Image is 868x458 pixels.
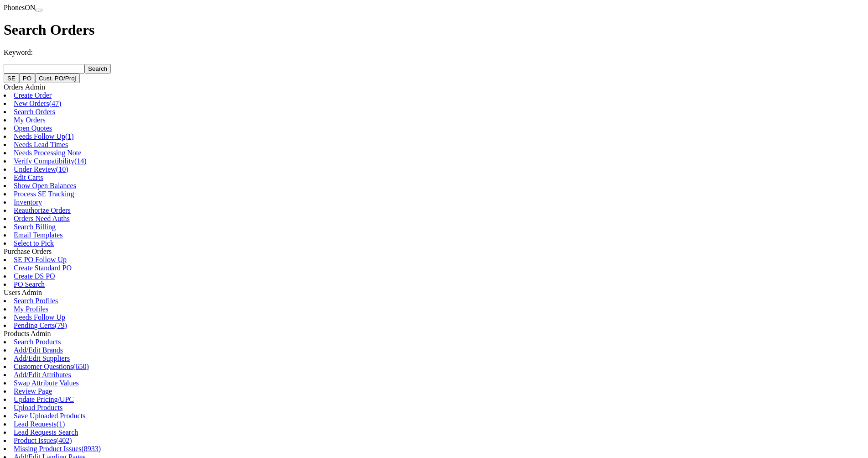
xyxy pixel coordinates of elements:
[14,157,87,165] a: Verify Compatibility(14)
[73,363,89,370] span: ( 650 )
[4,21,864,38] h1: Search Orders
[14,437,72,444] a: Product Issues(402)
[19,74,35,83] input: PO
[14,190,74,198] a: Process SE Tracking
[49,100,62,107] span: ( 47 )
[57,420,65,428] span: ( 1 )
[14,157,74,165] span: Verify Compatibility
[14,404,62,411] a: Upload Products
[14,445,101,453] a: Missing Product Issues(8933)
[14,116,46,124] a: My Orders
[14,132,74,140] a: Needs Follow Up(1)
[14,141,68,148] a: Needs Lead Times
[14,354,70,362] a: Add/Edit Suppliers
[14,91,52,99] a: Create Order
[56,437,72,444] span: ( 402 )
[14,165,68,173] a: Under Review(10)
[14,387,52,395] a: Review Page
[56,165,68,173] span: ( 10 )
[14,305,48,313] a: My Profiles
[14,182,76,190] a: Show Open Balances
[14,420,65,428] a: Lead Requests(1)
[14,223,56,231] a: Search Billing
[35,74,79,83] input: Cust. PO/Proj
[14,437,56,444] span: Product Issues
[14,321,67,329] a: Pending Certs(79)
[4,48,864,57] p: Keyword:
[14,272,55,280] a: Create DS PO
[14,239,54,247] a: Select to Pick
[14,445,81,453] span: Missing Product Issues
[14,231,62,239] a: Email Templates
[14,297,58,305] a: Search Profiles
[55,321,67,329] span: ( 79 )
[14,363,89,370] a: Customer Questions(650)
[4,289,864,297] div: Users Admin
[14,338,61,346] a: Search Products
[25,4,35,11] span: ON
[14,313,65,321] a: Needs Follow Up
[14,264,72,272] a: Create Standard PO
[14,108,55,116] a: Search Orders
[14,280,45,288] a: PO Search
[14,412,85,420] a: Save Uploaded Products
[14,420,57,428] span: Lead Requests
[14,100,49,107] span: New Orders
[74,157,87,165] span: ( 14 )
[14,395,74,403] a: Update Pricing/UPC
[14,124,52,132] a: Open Quotes
[4,247,864,256] div: Purchase Orders
[14,174,43,181] a: Edit Carts
[14,165,56,173] span: Under Review
[4,83,864,91] div: Orders Admin
[14,149,81,157] a: Needs Processing Note
[81,445,101,453] span: ( 8933 )
[14,256,67,263] a: SE PO Follow Up
[14,371,71,379] a: Add/Edit Attributes
[14,100,61,107] a: New Orders(47)
[14,215,70,222] a: Orders Need Auths
[14,198,42,206] a: Inventory
[14,132,65,140] span: Needs Follow Up
[14,379,79,387] a: Swap Attribute Values
[14,206,71,214] a: Reauthorize Orders
[14,346,63,354] a: Add/Edit Brands
[4,330,864,338] div: Products Admin
[65,132,74,140] span: ( 1 )
[14,321,55,329] span: Pending Certs
[4,74,19,83] input: SE
[84,64,111,74] input: Search
[4,4,864,12] div: Phones
[14,428,78,436] a: Lead Requests Search
[14,363,73,370] span: Customer Questions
